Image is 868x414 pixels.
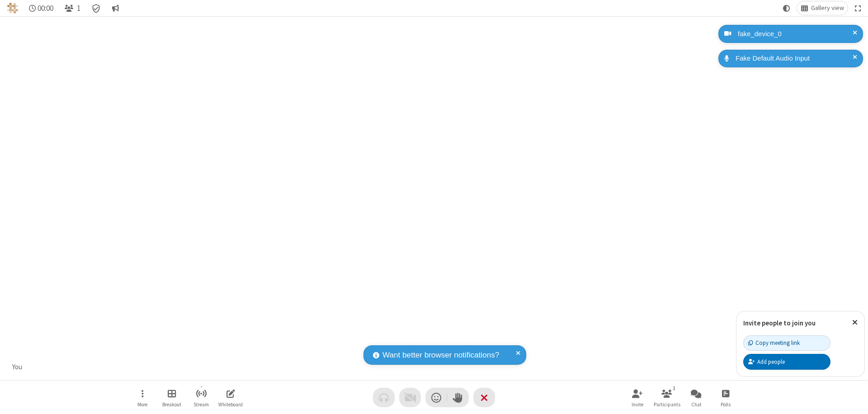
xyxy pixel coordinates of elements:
[632,402,643,407] span: Invite
[9,362,26,372] div: You
[137,402,147,407] span: More
[218,402,243,407] span: Whiteboard
[743,335,830,351] button: Copy meeting link
[129,385,156,410] button: Open menu
[188,385,215,410] button: Start streaming
[108,1,123,15] button: Conversation
[425,388,447,407] button: Send a reaction
[721,402,731,407] span: Polls
[373,388,395,407] button: Audio problem - check your Internet connection or call by phone
[670,384,678,392] div: 1
[77,4,80,13] span: 1
[38,4,53,13] span: 00:00
[712,385,739,410] button: Open poll
[743,354,830,369] button: Add people
[25,1,57,15] div: Timer
[654,402,680,407] span: Participants
[732,53,856,64] div: Fake Default Audio Input
[691,402,702,407] span: Chat
[7,3,18,14] img: QA Selenium DO NOT DELETE OR CHANGE
[61,1,84,15] button: Open participant list
[748,339,800,347] div: Copy meeting link
[193,402,209,407] span: Stream
[845,311,864,334] button: Close popover
[851,1,865,15] button: Fullscreen
[399,388,421,407] button: Video
[683,385,710,410] button: Open chat
[653,385,680,410] button: Open participant list
[735,29,856,39] div: fake_device_0
[382,349,499,361] span: Want better browser notifications?
[217,385,244,410] button: Open shared whiteboard
[743,319,816,327] label: Invite people to join you
[447,388,469,407] button: Raise hand
[158,385,185,410] button: Manage Breakout Rooms
[797,1,848,15] button: Change layout
[811,5,844,12] span: Gallery view
[162,402,181,407] span: Breakout
[473,388,495,407] button: End or leave meeting
[88,1,105,15] div: Meeting details Encryption enabled
[624,385,651,410] button: Invite participants (⌘+Shift+I)
[779,1,794,15] button: Using system theme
